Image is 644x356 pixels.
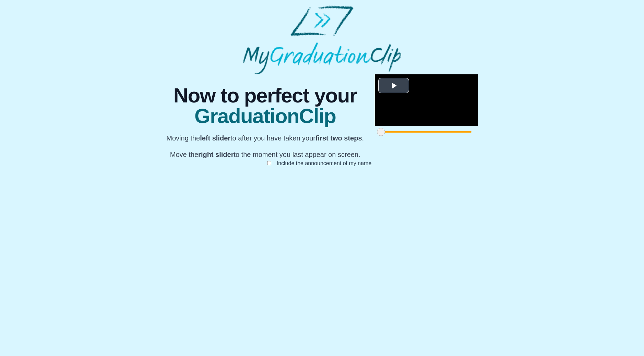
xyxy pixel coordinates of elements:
[166,85,364,106] span: Now to perfect your
[378,78,409,93] button: Play Video
[166,133,364,143] p: Moving the to after you have taken your .
[166,106,364,126] span: GraduationClip
[315,134,362,142] b: first two steps
[271,158,377,169] label: Include the announcement of my name
[375,74,478,126] div: Video Player
[198,151,234,158] b: right slider
[166,150,364,159] p: Move the to the moment you last appear on screen.
[200,134,230,142] b: left slider
[243,5,401,74] img: MyGraduationClip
